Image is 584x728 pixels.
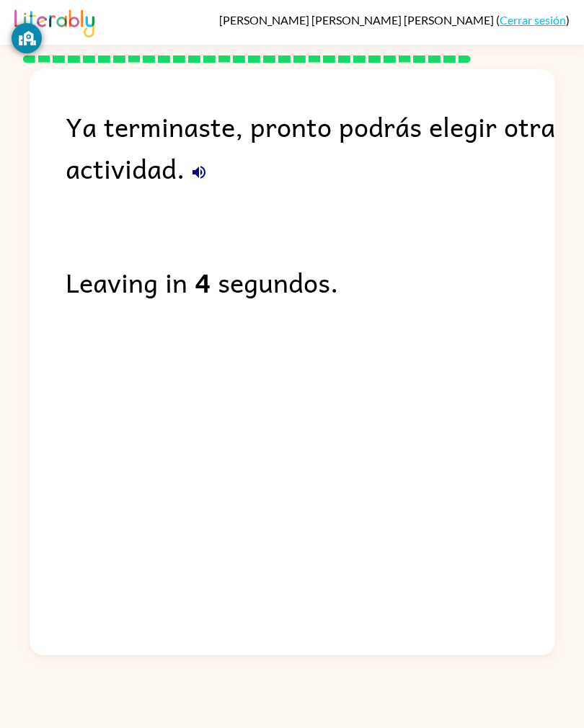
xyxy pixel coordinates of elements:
button: GoGuardian Privacy Information [12,23,42,53]
div: ( ) [219,13,570,27]
b: 4 [195,261,211,303]
span: [PERSON_NAME] [PERSON_NAME] [PERSON_NAME] [219,13,496,27]
a: Cerrar sesión [500,13,566,27]
img: Literably [14,6,94,37]
div: Leaving in segundos. [66,261,555,303]
div: Ya terminaste, pronto podrás elegir otra actividad. [66,105,555,189]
